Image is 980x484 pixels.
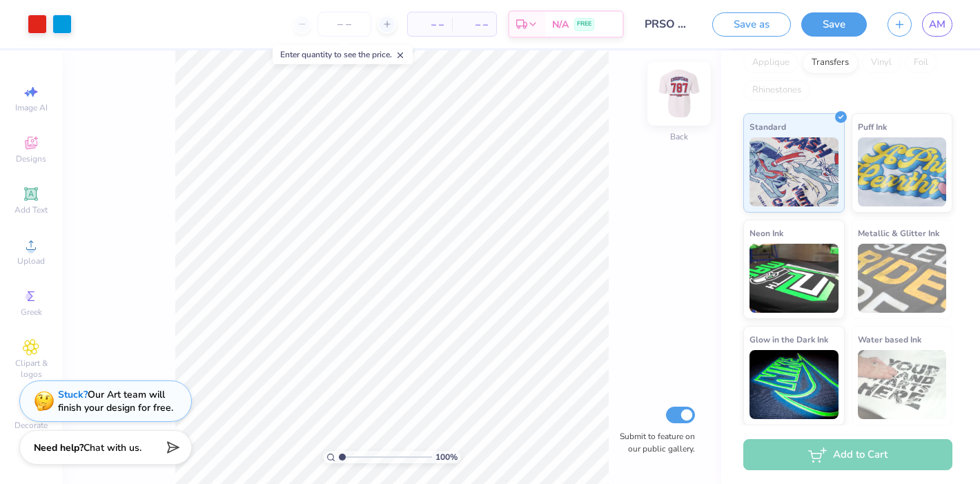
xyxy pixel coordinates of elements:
[460,17,488,32] span: – –
[15,102,48,113] span: Image AI
[670,130,688,143] div: Back
[743,80,810,101] div: Rhinestones
[749,350,839,419] img: Glow in the Dark Ink
[922,12,952,37] a: AM
[435,451,458,463] span: 100 %
[858,119,887,134] span: Puff Ink
[58,388,88,401] strong: Stuck?
[858,244,947,313] img: Metallic & Glitter Ink
[7,358,55,380] span: Clipart & logos
[612,430,695,455] label: Submit to feature on our public gallery.
[803,52,858,73] div: Transfers
[929,17,945,32] span: AM
[905,52,937,73] div: Foil
[16,153,46,164] span: Designs
[14,204,48,215] span: Add Text
[858,226,939,240] span: Metallic & Glitter Ink
[416,17,444,32] span: – –
[749,244,839,313] img: Neon Ink
[273,45,413,64] div: Enter quantity to see the price.
[84,441,141,454] span: Chat with us.
[14,420,48,431] span: Decorate
[712,12,791,37] button: Save as
[801,12,867,37] button: Save
[858,137,947,206] img: Puff Ink
[577,19,591,29] span: FREE
[749,332,828,347] span: Glow in the Dark Ink
[858,332,921,347] span: Water based Ink
[317,12,371,37] input: – –
[749,119,786,134] span: Standard
[749,137,839,206] img: Standard
[634,10,702,38] input: Untitled Design
[34,441,84,454] strong: Need help?
[58,388,173,414] div: Our Art team will finish your design for free.
[651,66,707,122] img: Back
[17,255,45,267] span: Upload
[743,52,798,73] div: Applique
[21,307,42,318] span: Greek
[862,52,901,73] div: Vinyl
[858,350,947,419] img: Water based Ink
[749,226,783,240] span: Neon Ink
[552,17,569,32] span: N/A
